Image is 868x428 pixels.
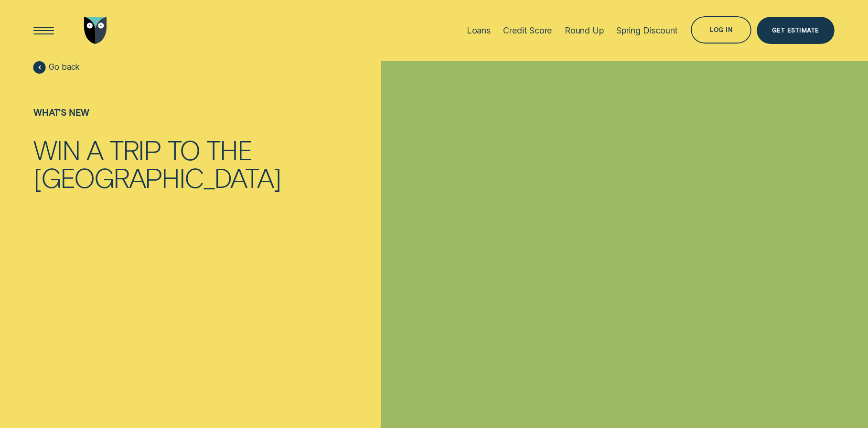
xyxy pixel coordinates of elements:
div: [GEOGRAPHIC_DATA] [33,164,281,191]
div: Loans [467,25,491,35]
a: Go back [33,61,80,74]
span: Go back [49,62,80,72]
div: Win [33,136,80,163]
div: trip [109,136,161,163]
img: Wisr [84,17,107,44]
div: Spring Discount [616,25,678,35]
div: to [168,136,200,163]
button: Open Menu [30,17,57,44]
button: Log in [691,16,752,44]
div: Credit Score [503,25,552,35]
div: a [86,136,103,163]
div: the [206,136,252,163]
h1: Win a trip to the Maldives [33,136,281,191]
a: Get Estimate [757,17,835,44]
div: Round Up [565,25,604,35]
div: What's new [33,107,281,118]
